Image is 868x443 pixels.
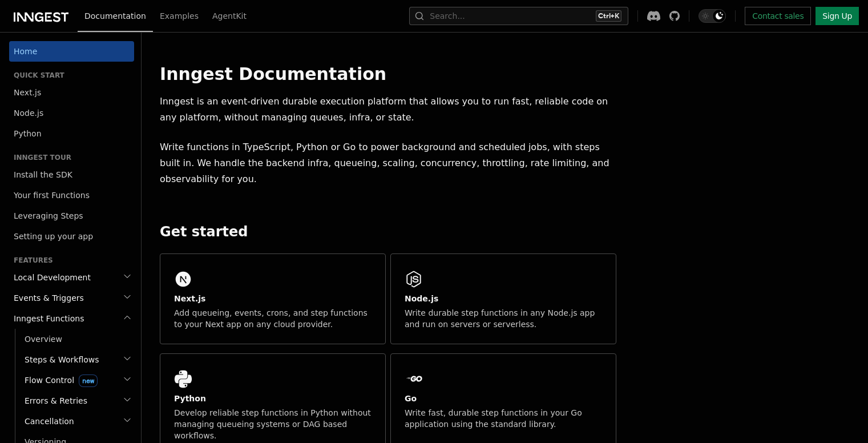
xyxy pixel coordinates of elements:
span: Inngest tour [9,153,71,162]
button: Toggle dark mode [699,9,726,23]
h2: Python [174,393,206,404]
a: Node.jsWrite durable step functions in any Node.js app and run on servers or serverless. [390,253,616,344]
button: Local Development [9,267,134,288]
p: Inngest is an event-driven durable execution platform that allows you to run fast, reliable code ... [160,94,616,126]
kbd: Ctrl+K [596,10,621,22]
span: AgentKit [212,11,247,21]
button: Steps & Workflows [20,349,134,370]
a: Documentation [78,3,153,32]
span: Cancellation [20,416,74,427]
a: Leveraging Steps [9,206,134,226]
span: Features [9,256,53,265]
button: Search...Ctrl+K [409,7,628,25]
p: Write durable step functions in any Node.js app and run on servers or serverless. [405,307,602,330]
span: Examples [160,11,199,21]
span: new [79,374,98,387]
h1: Inngest Documentation [160,64,616,84]
span: Events & Triggers [9,292,84,304]
h2: Node.js [405,293,438,304]
span: Steps & Workflows [20,354,99,365]
span: Documentation [84,11,146,21]
a: Overview [20,329,134,349]
span: Python [14,129,42,138]
span: Next.js [14,88,41,97]
span: Setting up your app [14,232,93,241]
a: AgentKit [205,3,253,31]
p: Write fast, durable step functions in your Go application using the standard library. [405,407,602,430]
span: Flow Control [20,374,98,386]
button: Flow Controlnew [20,370,134,390]
a: Contact sales [745,7,811,25]
a: Next.jsAdd queueing, events, crons, and step functions to your Next app on any cloud provider. [160,253,386,344]
a: Python [9,123,134,144]
span: Install the SDK [14,170,72,179]
span: Leveraging Steps [14,211,83,220]
p: Add queueing, events, crons, and step functions to your Next app on any cloud provider. [174,307,372,330]
span: Node.js [14,108,43,118]
a: Sign Up [815,7,859,25]
button: Inngest Functions [9,308,134,329]
span: Inngest Functions [9,313,84,324]
a: Next.js [9,82,134,103]
span: Home [14,46,37,57]
span: Errors & Retries [20,395,87,406]
button: Errors & Retries [20,390,134,411]
span: Quick start [9,71,64,80]
button: Events & Triggers [9,288,134,308]
a: Get started [160,224,248,240]
span: Local Development [9,272,91,283]
a: Install the SDK [9,164,134,185]
a: Setting up your app [9,226,134,247]
span: Overview [25,335,62,344]
p: Develop reliable step functions in Python without managing queueing systems or DAG based workflows. [174,407,372,441]
h2: Next.js [174,293,205,304]
span: Your first Functions [14,191,90,200]
a: Node.js [9,103,134,123]
a: Home [9,41,134,62]
h2: Go [405,393,417,404]
a: Examples [153,3,205,31]
a: Your first Functions [9,185,134,206]
button: Cancellation [20,411,134,432]
p: Write functions in TypeScript, Python or Go to power background and scheduled jobs, with steps bu... [160,139,616,187]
